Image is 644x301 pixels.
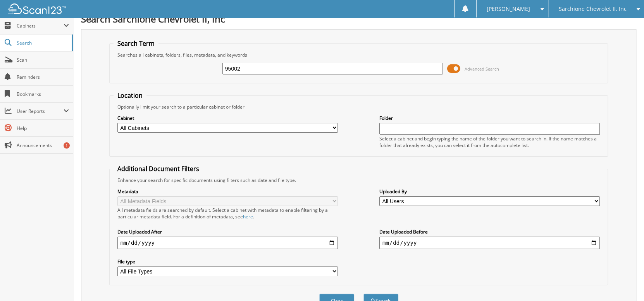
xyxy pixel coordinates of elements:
[379,115,600,121] label: Folder
[114,177,604,183] div: Enhance your search for specific documents using filters such as date and file type.
[17,40,68,46] span: Search
[487,7,530,11] span: [PERSON_NAME]
[114,164,203,173] legend: Additional Document Filters
[8,3,66,14] img: scan123-logo-white.svg
[17,108,64,114] span: User Reports
[114,52,604,58] div: Searches all cabinets, folders, files, metadata, and keywords
[243,213,253,220] a: here
[558,7,626,11] span: Sarchione Chevrolet II, Inc
[379,135,600,149] div: Select a cabinet and begin typing the name of the folder you want to search in. If the name match...
[114,104,604,110] div: Optionally limit your search to a particular cabinet or folder
[117,237,338,249] input: start
[379,228,600,235] label: Date Uploaded Before
[81,12,636,25] h1: Search Sarchione Chevrolet II, Inc
[379,188,600,195] label: Uploaded By
[117,115,338,121] label: Cabinet
[64,142,70,149] div: 1
[379,237,600,249] input: end
[117,228,338,235] label: Date Uploaded After
[464,66,499,72] span: Advanced Search
[17,125,69,131] span: Help
[17,142,69,149] span: Announcements
[17,57,69,63] span: Scan
[117,188,338,195] label: Metadata
[117,207,338,220] div: All metadata fields are searched by default. Select a cabinet with metadata to enable filtering b...
[17,74,69,80] span: Reminders
[114,91,146,100] legend: Location
[17,22,64,29] span: Cabinets
[117,258,338,265] label: File type
[17,91,69,97] span: Bookmarks
[114,39,158,48] legend: Search Term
